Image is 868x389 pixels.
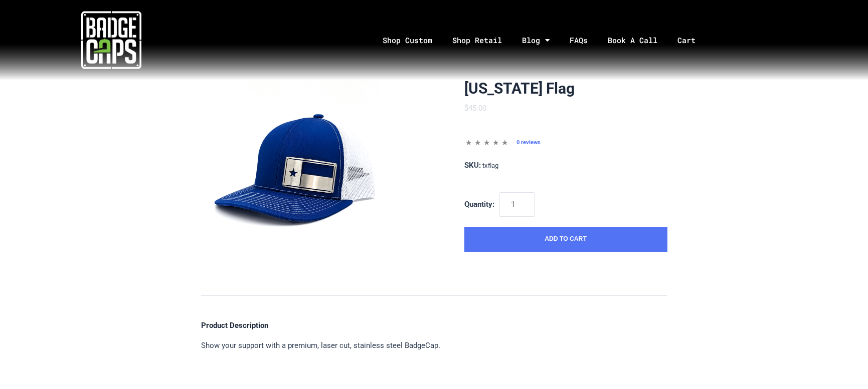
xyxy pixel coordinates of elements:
a: Shop Retail [442,14,512,67]
a: Blog [512,14,560,67]
span: Quantity: [464,200,494,209]
p: Show your support with a premium, laser cut, stainless steel BadgeCap. [201,340,667,351]
a: 0 reviews [516,139,541,146]
a: FAQs [560,14,598,67]
nav: Menu [223,14,867,67]
span: txflag [482,162,498,169]
a: Cart [667,14,718,67]
button: Add to Cart [464,227,667,252]
h4: Product Description [201,321,667,330]
h1: [US_STATE] Flag [464,80,667,97]
a: Shop Custom [373,14,442,67]
a: Book A Call [598,14,667,67]
span: SKU: [464,161,481,170]
span: $45.00 [464,104,486,113]
img: badgecaps white logo with green acccent [81,10,141,70]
